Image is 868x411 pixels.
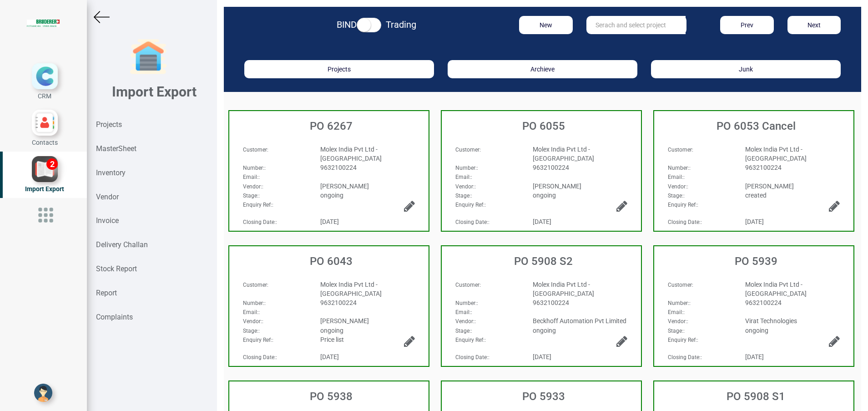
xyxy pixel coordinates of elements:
[243,300,266,306] span: :
[533,353,551,360] span: [DATE]
[243,193,258,199] strong: Stage:
[96,313,133,321] strong: Complaints
[446,120,641,132] h3: PO 6055
[455,183,476,190] span: :
[668,183,688,190] span: :
[659,120,853,132] h3: PO 6053 Cancel
[668,165,691,171] span: :
[668,174,683,180] strong: Email:
[533,192,556,199] span: ongoing
[455,300,477,306] strong: Number:
[455,309,472,315] span: :
[337,19,357,30] strong: BIND
[243,219,276,225] strong: Closing Date:
[243,282,268,288] span: :
[533,281,594,297] span: Molex India Pvt Ltd - [GEOGRAPHIC_DATA]
[234,120,429,132] h3: PO 6267
[659,255,853,267] h3: PO 5939
[668,183,687,190] strong: Vendor:
[668,300,691,306] span: :
[668,300,689,306] strong: Number:
[455,318,476,325] span: :
[320,218,339,225] span: [DATE]
[243,309,260,315] span: :
[386,19,416,30] strong: Trading
[243,219,277,225] span: :
[96,289,117,297] strong: Report
[668,309,685,315] span: :
[455,174,472,180] span: :
[446,255,641,267] h3: PO 5908 S2
[659,391,853,402] h3: PO 5908 S1
[455,165,478,171] span: :
[455,147,481,153] span: :
[130,39,167,75] img: garage-closed.png
[455,282,479,288] strong: Customer
[668,202,698,208] span: :
[533,299,569,306] span: 9632100224
[745,183,794,190] span: [PERSON_NAME]
[668,219,702,225] span: :
[455,183,474,190] strong: Vendor:
[243,309,258,315] strong: Email:
[25,185,64,193] span: Import Export
[243,147,268,153] span: :
[243,300,264,306] strong: Number:
[787,16,841,34] button: Next
[96,240,148,249] strong: Delivery Challan
[243,174,260,180] span: :
[455,337,484,343] strong: Enquiry Ref:
[455,202,484,208] strong: Enquiry Ref:
[745,281,807,297] span: Molex India Pvt Ltd - [GEOGRAPHIC_DATA]
[455,219,488,225] strong: Closing Date:
[668,174,685,180] span: :
[533,327,556,334] span: ongoing
[455,337,486,343] span: :
[745,146,807,162] span: Molex India Pvt Ltd - [GEOGRAPHIC_DATA]
[112,84,197,100] b: Import Export
[745,299,782,306] span: 9632100224
[243,193,260,199] span: :
[243,165,266,171] span: :
[320,146,382,162] span: Molex India Pvt Ltd - [GEOGRAPHIC_DATA]
[455,318,474,325] strong: Vendor:
[455,193,471,199] strong: Stage:
[745,317,797,325] span: Virat Technologies
[668,337,697,343] strong: Enquiry Ref:
[234,391,429,402] h3: PO 5938
[320,317,369,325] span: [PERSON_NAME]
[234,255,429,267] h3: PO 6043
[745,164,782,171] span: 9632100224
[243,202,272,208] strong: Enquiry Ref:
[455,202,486,208] span: :
[320,164,357,171] span: 9632100224
[745,353,764,360] span: [DATE]
[243,147,267,153] strong: Customer
[668,282,693,288] span: :
[243,174,258,180] strong: Email:
[448,60,637,78] button: Archieve
[243,183,262,190] strong: Vendor:
[320,327,343,334] span: ongoing
[668,219,701,225] strong: Closing Date:
[668,354,702,360] span: :
[651,60,841,78] button: Junk
[243,354,277,360] span: :
[668,318,687,325] strong: Vendor:
[320,299,357,306] span: 9632100224
[243,328,260,334] span: :
[32,139,58,146] span: Contacts
[668,354,701,360] strong: Closing Date:
[668,193,685,199] span: :
[455,174,471,180] strong: Email:
[96,193,119,201] strong: Vendor
[96,120,122,129] strong: Projects
[668,337,698,343] span: :
[96,144,136,153] strong: MasterSheet
[668,147,692,153] strong: Customer
[320,192,343,199] span: ongoing
[533,146,594,162] span: Molex India Pvt Ltd - [GEOGRAPHIC_DATA]
[455,354,488,360] strong: Closing Date:
[243,328,258,334] strong: Stage:
[455,328,471,334] strong: Stage:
